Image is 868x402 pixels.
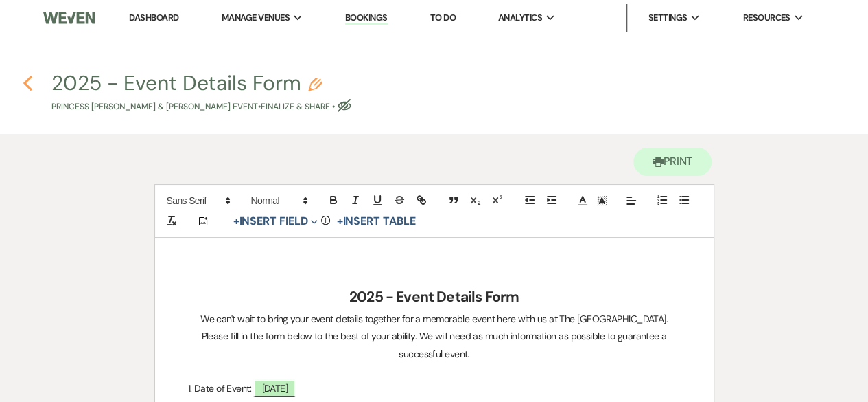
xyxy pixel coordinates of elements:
[345,12,388,25] a: Bookings
[253,379,296,397] span: [DATE]
[222,11,290,25] span: Manage Venues
[188,311,681,363] p: We can't wait to bring your event details together for a memorable event here with us at The [GEO...
[349,287,519,306] strong: 2025 - Event Details Form
[592,192,611,209] span: Text Background Color
[228,213,323,230] button: Insert Field
[331,213,420,230] button: +Insert Table
[51,73,351,113] button: 2025 - Event Details FormPrincess [PERSON_NAME] & [PERSON_NAME] Event•Finalize & Share •
[498,11,542,25] span: Analytics
[633,148,712,176] button: Print
[233,216,239,227] span: +
[245,192,312,209] span: Header Formats
[188,380,681,397] p: 1. Date of Event:
[742,11,790,25] span: Resources
[622,192,641,209] span: Alignment
[51,100,351,113] p: Princess [PERSON_NAME] & [PERSON_NAME] Event • Finalize & Share •
[573,192,592,209] span: Text Color
[129,12,178,23] a: Dashboard
[336,216,342,227] span: +
[430,12,456,23] a: To Do
[43,3,94,32] img: Weven Logo
[648,11,687,25] span: Settings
